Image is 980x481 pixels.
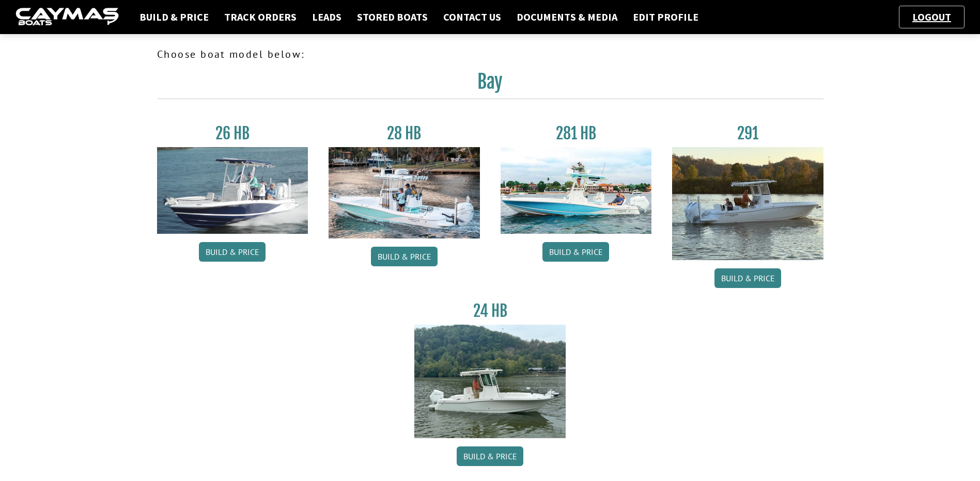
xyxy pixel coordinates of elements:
img: 28_hb_thumbnail_for_caymas_connect.jpg [329,147,480,238]
h3: 28 HB [329,124,480,143]
a: Contact Us [438,10,506,24]
h2: Bay [157,70,823,99]
img: 28-hb-twin.jpg [501,147,652,234]
img: caymas-dealer-connect-2ed40d3bc7270c1d8d7ffb4b79bf05adc795679939227970def78ec6f6c03838.gif [15,8,119,27]
img: 24_HB_thumbnail.jpg [414,325,566,438]
a: Logout [907,10,956,23]
a: Build & Price [371,247,438,266]
a: Build & Price [542,242,609,262]
h3: 26 HB [157,124,308,143]
h3: 24 HB [414,301,566,320]
a: Documents & Media [511,10,623,24]
h3: 281 HB [501,124,652,143]
a: Build & Price [457,446,523,466]
a: Build & Price [199,242,266,262]
a: Build & Price [134,10,214,24]
a: Track Orders [219,10,302,24]
a: Edit Profile [628,10,704,24]
h3: 291 [672,124,823,143]
a: Leads [307,10,347,24]
img: 26_new_photo_resized.jpg [157,147,308,234]
a: Stored Boats [352,10,433,24]
img: 291_Thumbnail.jpg [672,147,823,260]
p: Choose boat model below: [157,46,823,62]
a: Build & Price [714,268,781,288]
